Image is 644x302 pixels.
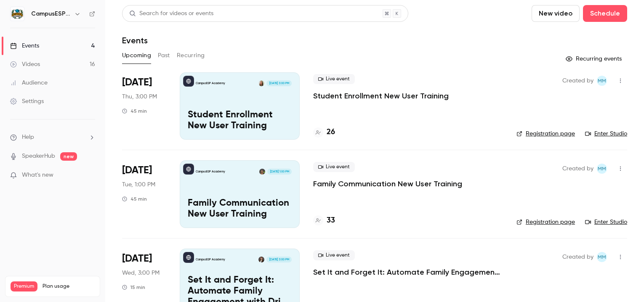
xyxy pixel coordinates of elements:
[10,79,48,87] div: Audience
[22,171,53,180] span: What's new
[597,252,607,262] span: Mairin Matthews
[122,180,155,189] span: Tue, 1:00 PM
[598,252,606,262] span: MM
[177,49,205,62] button: Recurring
[10,42,39,50] div: Events
[85,172,95,179] iframe: Noticeable Trigger
[22,152,55,161] a: SpeakerHub
[313,250,355,260] span: Live event
[11,7,24,21] img: CampusESP Academy
[516,130,575,138] a: Registration page
[313,127,335,138] a: 26
[562,252,593,262] span: Created by
[158,49,170,62] button: Past
[196,170,225,174] p: CampusESP Academy
[313,215,335,226] a: 33
[122,160,166,228] div: Sep 23 Tue, 1:00 PM (America/New York)
[585,218,627,226] a: Enter Studio
[60,152,77,161] span: new
[583,5,627,22] button: Schedule
[196,81,225,85] p: CampusESP Academy
[188,110,292,132] p: Student Enrollment New User Training
[43,283,95,290] span: Plan usage
[266,257,291,262] span: [DATE] 3:00 PM
[313,74,355,84] span: Live event
[122,269,160,277] span: Wed, 3:00 PM
[10,60,40,69] div: Videos
[188,198,292,220] p: Family Communication New User Training
[313,179,462,189] a: Family Communication New User Training
[532,5,580,22] button: New video
[122,72,166,140] div: Sep 18 Thu, 3:00 PM (America/New York)
[122,252,152,265] span: [DATE]
[597,164,607,174] span: Mairin Matthews
[180,160,300,228] a: Family Communication New User TrainingCampusESP AcademyMira Gandhi[DATE] 1:00 PMFamily Communicat...
[31,10,71,18] h6: CampusESP Academy
[196,257,225,262] p: CampusESP Academy
[562,52,627,66] button: Recurring events
[10,133,95,142] li: help-dropdown-opener
[22,133,34,142] span: Help
[122,49,151,62] button: Upcoming
[597,76,607,86] span: Mairin Matthews
[562,76,593,86] span: Created by
[122,108,147,114] div: 45 min
[122,196,147,202] div: 45 min
[313,91,449,101] a: Student Enrollment New User Training
[11,281,37,291] span: Premium
[327,215,335,226] h4: 33
[598,76,606,86] span: MM
[313,162,355,172] span: Live event
[129,9,213,18] div: Search for videos or events
[585,130,627,138] a: Enter Studio
[122,35,148,45] h1: Events
[562,164,593,174] span: Created by
[327,127,335,138] h4: 26
[267,169,291,175] span: [DATE] 1:00 PM
[598,164,606,174] span: MM
[122,93,157,101] span: Thu, 3:00 PM
[259,169,265,175] img: Mira Gandhi
[122,164,152,177] span: [DATE]
[266,80,291,86] span: [DATE] 3:00 PM
[313,267,503,277] a: Set It and Forget It: Automate Family Engagement with Drip Text Messages
[122,76,152,89] span: [DATE]
[258,257,264,262] img: Rebecca McCrory
[180,72,300,140] a: Student Enrollment New User TrainingCampusESP AcademyMairin Matthews[DATE] 3:00 PMStudent Enrollm...
[10,97,44,106] div: Settings
[516,218,575,226] a: Registration page
[258,80,264,86] img: Mairin Matthews
[122,284,145,291] div: 15 min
